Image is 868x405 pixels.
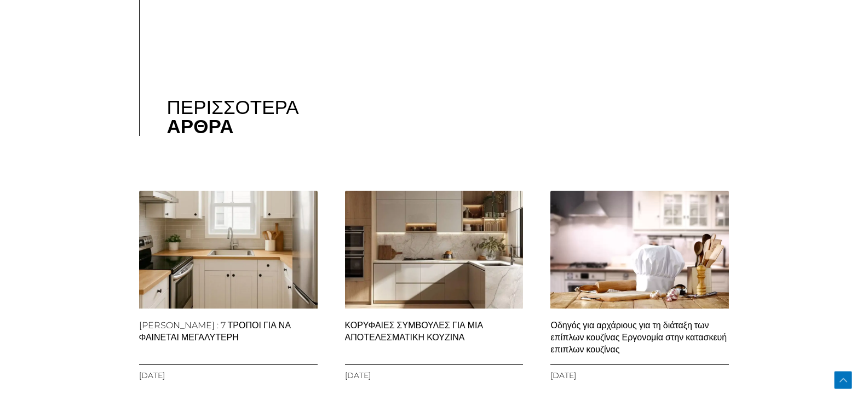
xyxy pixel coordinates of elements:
a: [PERSON_NAME] : 7 ΤΡΟΠΟΙ ΓΙΑ ΝΑ ΦΑΙΝΕΤΑΙ ΜΕΓΑΛΥΤΕΡΗ [139,320,291,343]
span: [DATE] [345,370,371,380]
h2: Περισσοτερα [167,98,729,136]
span: [DATE] [550,370,576,380]
a: Οδηγός για αρχάριους για τη διάταξη των επίπλων κουζίνας Εργονομία στην κατασκευή επιπλων κουζίνας [550,320,727,355]
span: [DATE] [139,370,165,380]
b: Αρθρα [167,115,234,138]
a: ΚΟΡΥΦΑΙΕΣ ΣΥΜΒΟΥΛΕΣ ΓΙΑ ΜΙΑ ΑΠΟΤΕΛΕΣΜΑΤΙΚΗ ΚΟΥΖΙΝΑ [345,320,484,343]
